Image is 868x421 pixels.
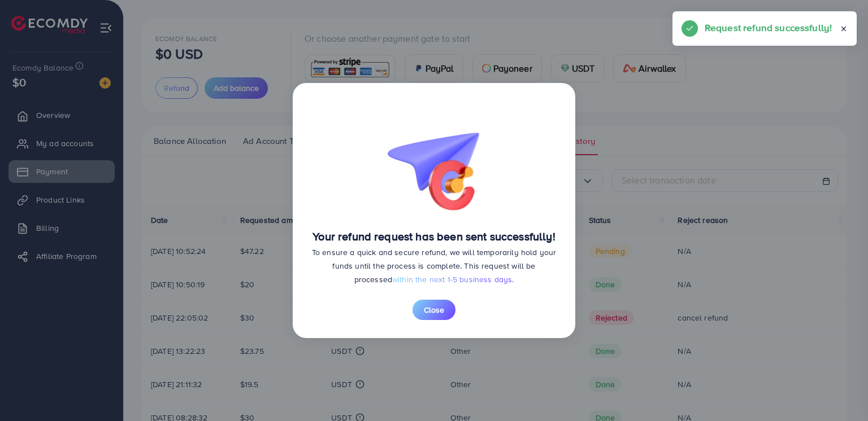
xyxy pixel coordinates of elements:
h5: Request refund successfully! [705,20,832,35]
img: bg-request-refund-success.26ac5564.png [377,101,491,216]
iframe: Chat [820,370,860,413]
button: Close [413,300,455,320]
span: Close [424,304,444,315]
p: To ensure a quick and secure refund, we will temporarily hold your funds until the process is com... [311,245,557,286]
h4: Your refund request has been sent successfully! [311,230,557,243]
span: within the next 1-5 business days. [392,274,514,285]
